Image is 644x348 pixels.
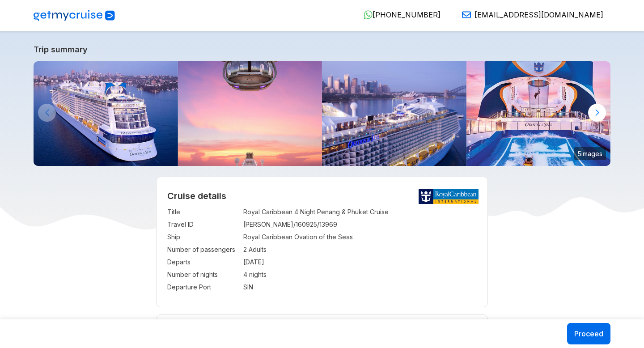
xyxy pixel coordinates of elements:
[243,206,477,218] td: Royal Caribbean 4 Night Penang & Phuket Cruise
[356,10,441,19] a: [PHONE_NUMBER]
[322,61,466,166] img: ovation-of-the-seas-departing-from-sydney.jpg
[455,10,603,19] a: [EMAIL_ADDRESS][DOMAIN_NAME]
[167,256,239,268] td: Departs
[243,256,477,268] td: [DATE]
[243,231,477,243] td: Royal Caribbean Ovation of the Seas
[167,268,239,281] td: Number of nights
[167,243,239,256] td: Number of passengers
[243,218,477,231] td: [PERSON_NAME]/160925/13969
[239,256,243,268] td: :
[475,10,603,19] span: [EMAIL_ADDRESS][DOMAIN_NAME]
[167,281,239,293] td: Departure Port
[239,268,243,281] td: :
[178,61,322,166] img: north-star-sunset-ovation-of-the-seas.jpg
[462,10,471,19] img: Email
[167,231,239,243] td: Ship
[34,61,178,166] img: ovation-exterior-back-aerial-sunset-port-ship.jpg
[167,191,477,201] h2: Cruise details
[167,206,239,218] td: Title
[243,268,477,281] td: 4 nights
[239,281,243,293] td: :
[243,281,477,293] td: SIN
[373,10,441,19] span: [PHONE_NUMBER]
[574,147,606,160] small: 5 images
[239,231,243,243] td: :
[239,206,243,218] td: :
[239,218,243,231] td: :
[34,45,610,54] a: Trip summary
[466,61,611,166] img: ovation-of-the-seas-flowrider-sunset.jpg
[167,218,239,231] td: Travel ID
[567,323,610,344] button: Proceed
[239,243,243,256] td: :
[364,10,373,19] img: WhatsApp
[243,243,477,256] td: 2 Adults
